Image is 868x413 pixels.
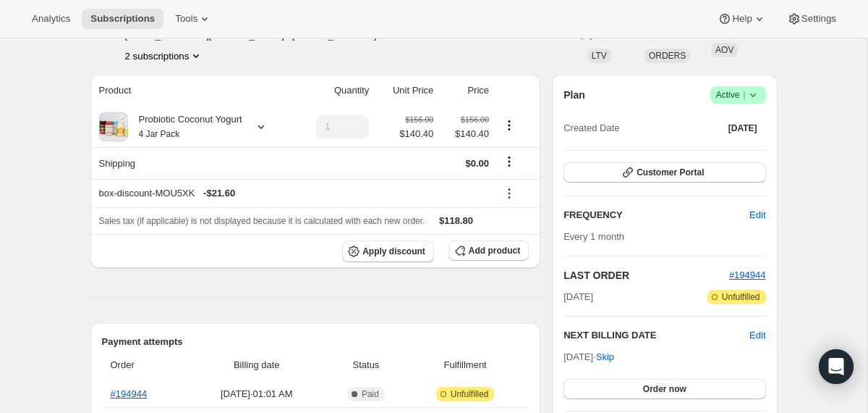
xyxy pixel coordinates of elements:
[592,51,607,61] span: LTV
[709,9,775,29] button: Help
[563,208,749,222] h2: FREQUENCY
[732,13,752,25] span: Help
[438,75,493,107] th: Price
[439,215,473,226] span: $118.80
[728,122,757,134] span: [DATE]
[715,45,733,55] span: AOV
[331,358,401,372] span: Status
[90,147,294,179] th: Shipping
[203,186,235,201] span: - $21.60
[716,88,760,102] span: Active
[498,117,521,133] button: Product actions
[192,358,322,372] span: Billing date
[362,388,379,400] span: Paid
[637,167,704,178] span: Customer Portal
[102,335,529,349] h2: Payment attempts
[643,383,686,395] span: Order now
[469,245,520,256] span: Add product
[362,246,425,257] span: Apply discount
[451,388,489,400] span: Unfulfilled
[125,49,204,63] button: Product actions
[563,231,624,242] span: Every 1 month
[128,112,242,141] div: Probiotic Coconut Yogurt
[461,115,489,124] small: $156.00
[410,358,520,372] span: Fulfillment
[139,129,180,139] small: 4 Jar Pack
[373,75,438,107] th: Unit Price
[23,9,79,29] button: Analytics
[563,379,765,399] button: Order now
[99,216,425,226] span: Sales tax (if applicable) is not displayed because it is calculated with each new order.
[778,9,845,29] button: Settings
[166,9,221,29] button: Tools
[729,270,766,280] a: #194944
[743,89,745,101] span: |
[819,349,854,384] div: Open Intercom Messenger
[175,13,197,25] span: Tools
[563,162,765,183] button: Customer Portal
[741,204,774,227] button: Edit
[563,121,619,135] span: Created Date
[442,127,489,141] span: $140.40
[99,112,128,141] img: product img
[563,328,749,343] h2: NEXT BILLING DATE
[749,208,765,222] span: Edit
[90,75,294,107] th: Product
[587,346,623,369] button: Skip
[192,387,322,401] span: [DATE] · 01:01 AM
[102,349,187,381] th: Order
[563,290,593,304] span: [DATE]
[448,241,529,261] button: Add product
[563,268,729,283] h2: LAST ORDER
[399,127,433,141] span: $140.40
[82,9,163,29] button: Subscriptions
[90,13,155,25] span: Subscriptions
[563,88,585,102] h2: Plan
[405,115,433,124] small: $156.00
[596,350,614,364] span: Skip
[563,351,614,362] span: [DATE] ·
[722,291,760,303] span: Unfulfilled
[720,118,766,138] button: [DATE]
[294,75,374,107] th: Quantity
[32,13,70,25] span: Analytics
[111,388,148,399] a: #194944
[99,186,490,201] div: box-discount-MOU5XK
[749,328,765,343] button: Edit
[466,158,490,169] span: $0.00
[649,51,686,61] span: ORDERS
[729,268,766,283] button: #194944
[801,13,836,25] span: Settings
[342,241,434,262] button: Apply discount
[498,154,521,170] button: Shipping actions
